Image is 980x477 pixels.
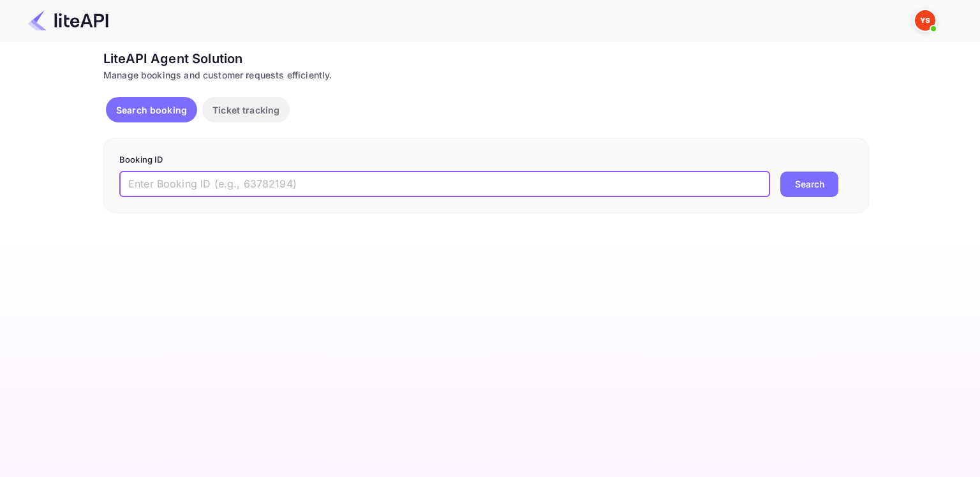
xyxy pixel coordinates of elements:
button: Search [780,172,838,197]
div: Manage bookings and customer requests efficiently. [103,68,869,82]
p: Booking ID [119,154,853,166]
img: Yandex Support [915,10,935,31]
div: LiteAPI Agent Solution [103,49,869,68]
img: LiteAPI Logo [28,10,108,31]
p: Ticket tracking [212,103,279,117]
input: Enter Booking ID (e.g., 63782194) [119,172,770,197]
p: Search booking [116,103,187,117]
